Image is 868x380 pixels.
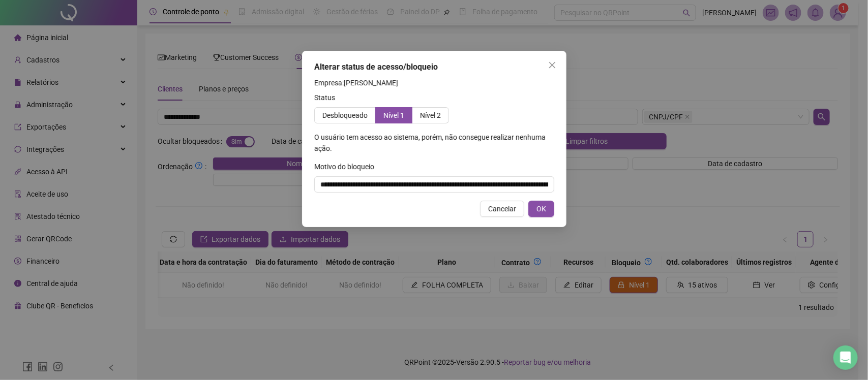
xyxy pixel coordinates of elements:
label: Motivo do bloqueio [314,161,381,172]
label: Status [314,92,342,103]
button: Cancelar [480,201,524,217]
div: Alterar status de acesso/bloqueio [314,61,554,73]
span: Desbloqueado [322,111,368,119]
button: Close [544,57,560,73]
span: close [548,61,556,69]
span: OK [536,203,546,214]
span: Cancelar [488,203,516,214]
div: Open Intercom Messenger [833,345,858,370]
span: Nível 2 [420,111,441,119]
p: O usuário tem acesso ao sistema, porém, não consegue realizar nenhuma ação. [314,132,554,154]
span: Nível 1 [383,111,404,119]
button: OK [528,201,554,217]
h4: Empresa: [PERSON_NAME] [314,77,554,88]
